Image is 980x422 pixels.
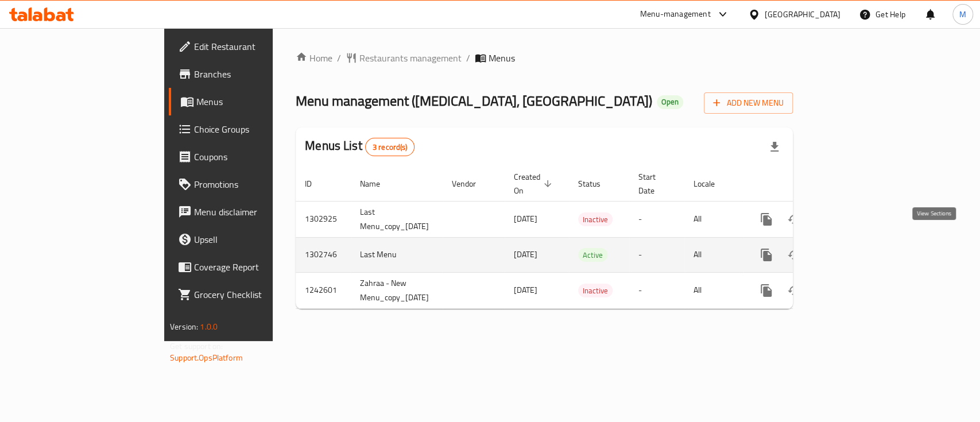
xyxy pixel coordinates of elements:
[194,205,319,219] span: Menu disclaimer
[194,260,319,274] span: Coverage Report
[196,95,319,109] span: Menus
[351,201,443,237] td: Last Menu_copy_[DATE]
[578,212,613,226] div: Inactive
[629,237,684,272] td: -
[684,201,743,237] td: All
[743,167,872,202] th: Actions
[514,282,537,297] span: [DATE]
[452,177,491,191] span: Vendor
[704,92,793,114] button: Add New Menu
[194,67,319,81] span: Branches
[169,253,328,281] a: Coverage Report
[640,7,711,21] div: Menu-management
[578,177,615,191] span: Status
[346,51,462,65] a: Restaurants management
[169,281,328,308] a: Grocery Checklist
[466,51,470,65] li: /
[684,272,743,308] td: All
[366,142,415,153] span: 3 record(s)
[169,226,328,253] a: Upsell
[578,249,607,262] span: Active
[296,88,652,114] span: Menu management ( [MEDICAL_DATA], [GEOGRAPHIC_DATA] )
[351,237,443,272] td: Last Menu
[638,170,671,198] span: Start Date
[200,319,218,334] span: 1.0.0
[578,248,607,262] div: Active
[365,138,415,156] div: Total records count
[194,122,319,136] span: Choice Groups
[761,133,788,161] div: Export file
[194,177,319,191] span: Promotions
[578,284,613,297] div: Inactive
[194,150,319,164] span: Coupons
[489,51,515,65] span: Menus
[753,241,780,269] button: more
[194,233,319,246] span: Upsell
[170,350,243,365] a: Support.OpsPlatform
[780,206,808,233] button: Change Status
[194,288,319,301] span: Grocery Checklist
[657,95,683,109] div: Open
[629,201,684,237] td: -
[351,272,443,308] td: Zahraa - New Menu_copy_[DATE]
[360,177,395,191] span: Name
[296,51,793,65] nav: breadcrumb
[657,97,683,107] span: Open
[514,211,537,226] span: [DATE]
[169,60,328,88] a: Branches
[305,137,415,156] h2: Menus List
[753,277,780,304] button: more
[359,51,462,65] span: Restaurants management
[169,143,328,171] a: Coupons
[169,115,328,143] a: Choice Groups
[694,177,730,191] span: Locale
[194,40,319,53] span: Edit Restaurant
[578,213,613,226] span: Inactive
[169,198,328,226] a: Menu disclaimer
[169,171,328,198] a: Promotions
[169,33,328,60] a: Edit Restaurant
[170,319,198,334] span: Version:
[305,177,327,191] span: ID
[337,51,341,65] li: /
[765,8,840,21] div: [GEOGRAPHIC_DATA]
[713,96,784,110] span: Add New Menu
[629,272,684,308] td: -
[169,88,328,115] a: Menus
[753,206,780,233] button: more
[780,277,808,304] button: Change Status
[684,237,743,272] td: All
[578,284,613,297] span: Inactive
[296,167,872,309] table: enhanced table
[514,170,555,198] span: Created On
[780,241,808,269] button: Change Status
[514,247,537,262] span: [DATE]
[959,8,966,21] span: M
[170,339,223,354] span: Get support on:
